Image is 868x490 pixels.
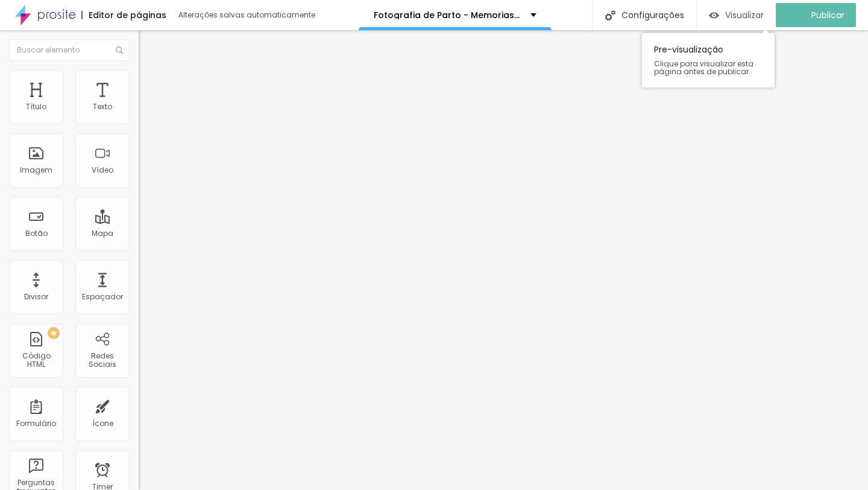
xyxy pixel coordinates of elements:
[92,419,113,428] div: Ícone
[78,352,126,369] div: Redes Sociais
[709,10,719,21] img: view-1.svg
[9,39,130,61] input: Buscar elemento
[92,229,113,238] div: Mapa
[93,103,112,111] div: Texto
[24,293,48,301] div: Divisor
[12,352,60,369] div: Código HTML
[654,60,763,75] span: Clique para visualizar esta página antes de publicar.
[642,33,775,87] div: Pre-visualização
[605,10,615,21] img: Icone
[178,11,317,19] div: Alterações salvas automaticamente
[16,419,56,428] div: Formulário
[82,293,123,301] div: Espaçador
[20,166,52,174] div: Imagem
[25,229,48,238] div: Botão
[776,3,856,27] button: Publicar
[697,3,776,27] button: Visualizar
[139,30,868,490] iframe: Editor
[811,10,844,20] span: Publicar
[725,10,764,20] span: Visualizar
[374,11,521,19] p: Fotografia de Parto - Memorias do Nascer
[92,166,113,174] div: Vídeo
[26,103,46,111] div: Título
[116,46,123,54] img: Icone
[81,11,166,19] div: Editor de páginas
